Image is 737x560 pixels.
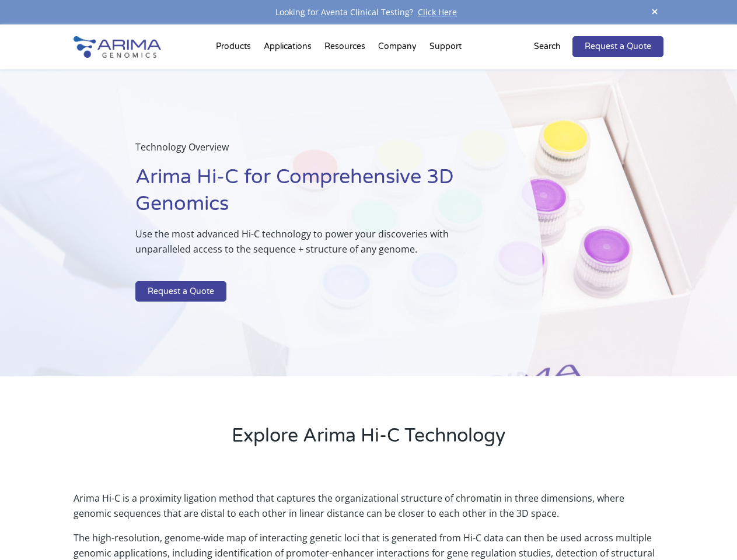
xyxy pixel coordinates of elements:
div: Looking for Aventa Clinical Testing? [74,5,663,20]
a: Click Here [413,6,462,17]
p: Use the most advanced Hi-C technology to power your discoveries with unparalleled access to the s... [135,226,484,266]
img: Arima-Genomics-logo [74,36,161,58]
p: Technology Overview [135,139,484,164]
a: Request a Quote [572,36,663,57]
p: Search [534,39,561,54]
a: Request a Quote [135,281,226,302]
h2: Explore Arima Hi-C Technology [74,423,663,458]
p: Arima Hi-C is a proximity ligation method that captures the organizational structure of chromatin... [74,491,663,530]
h1: Arima Hi-C for Comprehensive 3D Genomics [135,164,484,226]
